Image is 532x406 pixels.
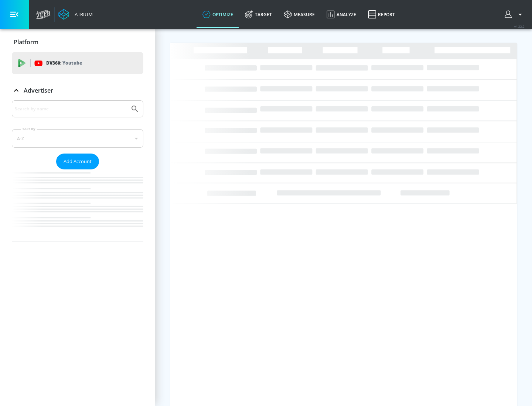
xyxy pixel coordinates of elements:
div: Atrium [72,11,93,18]
a: optimize [197,1,239,28]
a: measure [278,1,321,28]
a: Analyze [321,1,362,28]
button: Add Account [56,154,99,169]
div: Advertiser [12,80,143,101]
label: Sort By [21,127,37,131]
div: Advertiser [12,100,143,241]
span: v 4.22.2 [514,24,525,28]
div: Platform [12,32,143,52]
p: Platform [14,38,38,46]
p: Advertiser [24,86,53,94]
p: DV360: [46,59,82,67]
a: Report [362,1,401,28]
nav: list of Advertiser [12,169,143,241]
p: Youtube [62,59,82,67]
div: DV360: Youtube [12,52,143,74]
div: A-Z [12,129,143,148]
input: Search by name [15,104,127,114]
a: Target [239,1,278,28]
span: Add Account [64,157,92,166]
a: Atrium [58,9,93,20]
